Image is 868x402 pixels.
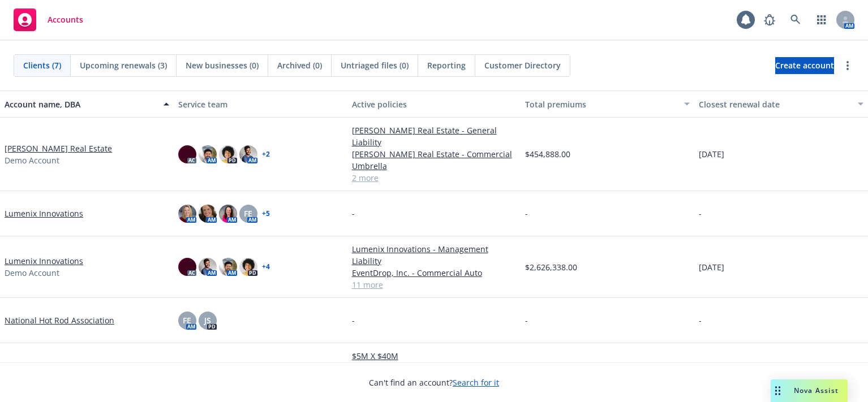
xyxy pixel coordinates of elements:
[841,59,854,72] a: more
[784,8,807,31] a: Search
[5,314,114,326] a: National Hot Rod Association
[758,8,781,31] a: Report a Bug
[199,145,217,163] img: photo
[178,205,196,223] img: photo
[204,314,211,326] span: JS
[178,258,196,276] img: photo
[262,151,270,158] a: + 2
[5,142,112,154] a: [PERSON_NAME] Real Estate
[219,258,237,276] img: photo
[262,210,270,217] a: + 5
[5,208,83,219] a: Lumenix Innovations
[277,59,322,71] span: Archived (0)
[239,258,257,276] img: photo
[199,205,217,223] img: photo
[199,258,217,276] img: photo
[23,59,61,71] span: Clients (7)
[239,145,257,163] img: photo
[183,314,191,326] span: FE
[48,15,83,24] span: Accounts
[262,263,270,270] a: + 4
[178,98,343,110] div: Service team
[810,8,833,31] a: Switch app
[5,267,59,279] span: Demo Account
[178,145,196,163] img: photo
[219,205,237,223] img: photo
[5,98,157,110] div: Account name, DBA
[80,59,167,71] span: Upcoming renewals (3)
[5,154,59,166] span: Demo Account
[174,90,347,118] button: Service team
[186,59,259,71] span: New businesses (0)
[219,145,237,163] img: photo
[244,208,252,219] span: FE
[9,4,88,36] a: Accounts
[5,255,83,267] a: Lumenix Innovations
